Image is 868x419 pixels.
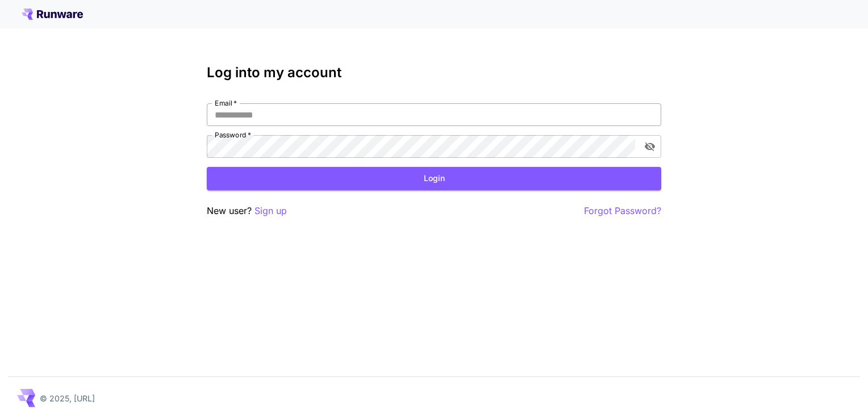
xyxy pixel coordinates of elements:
label: Password [215,130,251,140]
p: © 2025, [URL] [40,392,95,404]
button: Forgot Password? [584,204,661,218]
label: Email [215,98,237,108]
h3: Log into my account [207,65,661,81]
button: Sign up [254,204,287,218]
p: New user? [207,204,287,218]
button: Login [207,167,661,190]
button: toggle password visibility [640,136,660,157]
